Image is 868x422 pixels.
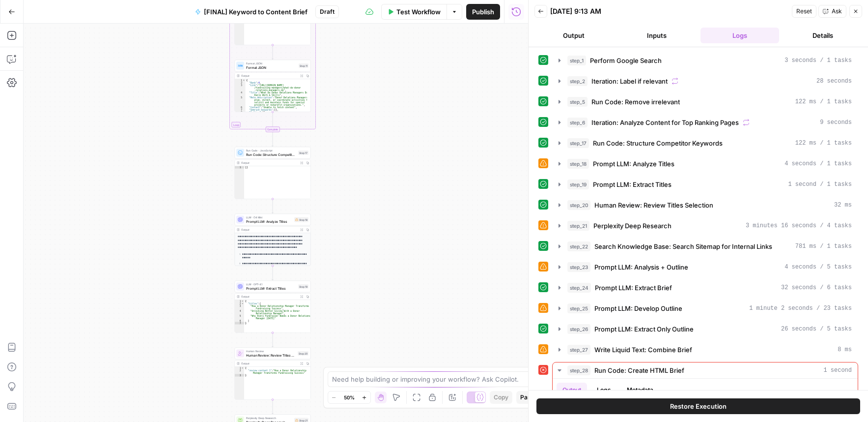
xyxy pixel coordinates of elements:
div: Output [241,228,297,232]
div: Human ReviewHuman Review: Review Titles SelectionStep 20Output{ "review_content_1":"How a Donor R... [235,348,311,400]
div: 7 [235,322,244,325]
span: 1 second [823,366,852,375]
span: 4 seconds / 5 tasks [784,263,852,271]
g: Edge from step_18 to step_19 [272,266,274,280]
span: step_5 [567,97,588,107]
button: 32 seconds / 6 tasks [553,280,858,296]
span: step_23 [567,262,590,272]
span: Run Code: Structure Competitor Keywords [246,152,296,157]
button: 122 ms / 1 tasks [553,135,858,151]
span: 8 ms [838,345,852,354]
div: 3 [235,84,246,91]
button: 3 seconds / 1 tasks [553,53,858,68]
button: 781 ms / 1 tasks [553,239,858,254]
div: 3 [235,305,244,310]
span: 4 seconds / 1 tasks [784,159,852,168]
button: Output [557,383,587,397]
g: Edge from step_17 to step_18 [272,199,274,213]
span: Format JSON [246,61,297,65]
span: 1 second / 1 tasks [788,180,852,189]
button: Publish [466,4,500,20]
span: [FINAL] Keyword to Content Brief [204,7,308,17]
span: step_25 [567,303,590,313]
g: Edge from step_10 to step_11 [272,45,274,59]
span: step_19 [567,180,589,189]
div: 1 [235,79,246,82]
button: Logs [591,383,617,397]
span: step_20 [567,200,590,210]
span: Prompt LLM: Extract Titles [246,286,296,291]
div: 8 [235,111,246,114]
button: 1 minute 2 seconds / 23 tasks [553,301,858,316]
span: step_1 [567,56,586,65]
div: Step 19 [298,284,308,289]
span: 781 ms / 1 tasks [795,242,852,251]
button: 4 seconds / 1 tasks [553,156,858,172]
div: 2 [235,82,246,84]
button: 8 ms [553,342,858,358]
span: Prompt LLM: Analyze Titles [593,159,674,169]
button: 9 seconds [553,115,858,130]
div: 3 [235,374,244,377]
span: step_28 [567,365,590,375]
div: 5 [235,96,246,106]
span: Prompt LLM: Analyze Titles [246,219,292,224]
span: Prompt LLM: Extract Brief [595,283,672,293]
span: step_2 [567,76,588,86]
span: 50% [344,393,355,401]
button: Ask [818,5,846,18]
div: 2 [235,302,244,305]
div: 2 [235,369,244,374]
span: Prompt LLM: Analysis + Outline [594,262,688,272]
div: Format JSONFormat JSONStep 11Output{ "Rank":4, "Link":"[URL][DOMAIN_NAME] /fundraising-managers/w... [235,60,311,112]
span: step_18 [567,159,589,169]
div: 4 [235,310,244,315]
span: 9 seconds [820,118,852,127]
span: Toggle code folding, rows 1 through 7 [241,300,244,302]
span: Prompt LLM: Develop Outline [594,303,682,313]
span: 28 seconds [816,77,852,86]
button: 1 second [553,362,858,378]
span: Restore Execution [670,401,727,411]
span: step_21 [567,221,589,231]
span: step_26 [567,324,590,334]
span: step_27 [567,345,590,355]
span: Perplexity Deep Research [593,221,672,231]
button: Copy [490,391,512,404]
span: Test Workflow [396,7,441,17]
div: Step 20 [298,351,308,356]
span: Human Review: Review Titles Selection [246,353,296,358]
span: Human Review: Review Titles Selection [594,200,713,210]
div: 4 [235,91,246,96]
span: Iteration: Label if relevant [591,76,668,86]
button: Logs [700,28,780,43]
div: Step 18 [294,217,308,222]
span: Toggle code folding, rows 2 through 6 [241,302,244,305]
button: Paste [516,391,540,404]
div: 7 [235,109,246,111]
g: Edge from step_6-iteration-end to step_17 [272,132,274,146]
g: Edge from step_20 to step_21 [272,399,274,414]
span: Run Code: Create HTML Brief [594,365,684,375]
span: 122 ms / 1 tasks [795,139,852,148]
button: Metadata [621,383,659,397]
button: Reset [792,5,816,18]
button: Restore Execution [536,398,860,414]
button: 32 ms [553,197,858,213]
span: 3 minutes 16 seconds / 4 tasks [746,221,852,230]
span: Write Liquid Text: Combine Brief [594,345,692,355]
button: 28 seconds [553,73,858,89]
span: Perform Google Search [590,56,662,65]
span: step_24 [567,283,591,293]
span: step_22 [567,241,590,251]
span: Search Knowledge Base: Search Sitemap for Internal Links [594,241,772,251]
div: 6 [235,320,244,322]
span: LLM · O4 Mini [246,215,292,219]
button: [FINAL] Keyword to Content Brief [189,4,313,20]
span: 26 seconds / 5 tasks [781,325,852,333]
span: Run Code: Remove irrelevant [591,97,680,107]
div: LLM · GPT-4.1Prompt LLM: Extract TitlesStep 19Output{ "titles":[ "How a Donor Relationship Manage... [235,281,311,333]
span: 1 minute 2 seconds / 23 tasks [749,304,852,313]
g: Edge from step_19 to step_20 [272,332,274,347]
span: Format JSON [246,65,297,70]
